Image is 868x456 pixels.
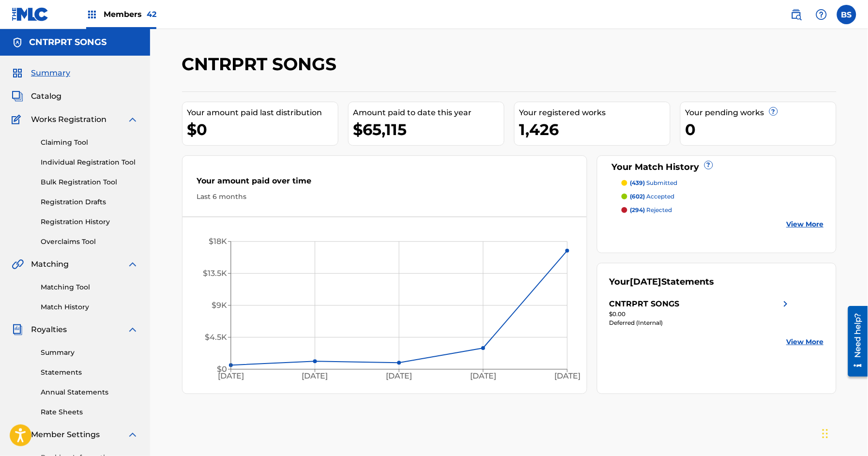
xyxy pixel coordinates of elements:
div: Amount paid to date this year [353,107,504,119]
a: Registration Drafts [41,197,138,207]
img: Catalog [12,91,23,102]
tspan: [DATE] [386,371,412,380]
a: Bulk Registration Tool [41,177,138,187]
a: View More [787,337,824,347]
img: right chevron icon [780,298,792,310]
img: MLC Logo [12,7,49,21]
span: Member Settings [31,429,100,441]
span: Members [104,9,156,20]
img: expand [127,114,138,125]
span: ? [705,161,713,169]
span: [DATE] [630,276,662,287]
div: Your amount paid over time [197,175,573,192]
tspan: $18K [209,237,227,246]
tspan: [DATE] [554,371,580,380]
a: CNTRPRT SONGSright chevron icon$0.00Deferred (Internal) [609,298,792,327]
span: ? [770,107,777,115]
img: search [791,9,802,20]
iframe: Resource Center [841,302,868,380]
span: (602) [630,193,645,200]
span: Summary [31,67,70,79]
div: 1,426 [519,119,670,140]
div: Your pending works [685,107,836,119]
div: Your registered works [519,107,670,119]
a: Individual Registration Tool [41,157,138,167]
img: expand [127,258,138,270]
img: Summary [12,67,23,79]
span: (439) [630,179,645,186]
div: CNTRPRT SONGS [609,298,680,310]
a: CatalogCatalog [12,91,61,102]
tspan: [DATE] [302,371,328,380]
a: Annual Statements [41,387,138,397]
a: View More [787,219,824,229]
a: Overclaims Tool [41,237,138,247]
a: Registration History [41,217,138,227]
div: Drag [822,419,828,448]
p: submitted [630,179,678,187]
a: SummarySummary [12,67,70,79]
iframe: Chat Widget [820,410,868,456]
span: Royalties [31,324,67,335]
a: (439) submitted [622,179,824,187]
div: User Menu [837,5,856,24]
img: help [816,9,827,20]
img: expand [127,429,138,441]
div: Your Match History [609,161,824,174]
a: Statements [41,367,138,378]
a: Public Search [787,5,806,24]
span: Matching [31,258,69,270]
span: 42 [147,10,156,19]
div: $0.00 [609,310,792,319]
tspan: [DATE] [218,371,244,380]
img: Works Registration [12,114,24,125]
a: (294) rejected [622,206,824,214]
img: expand [127,324,138,335]
p: accepted [630,192,675,201]
img: Top Rightsholders [86,9,98,20]
a: Summary [41,348,138,358]
a: Claiming Tool [41,137,138,148]
tspan: $4.5K [205,333,227,342]
div: Your amount paid last distribution [187,107,338,119]
div: $65,115 [353,119,504,140]
div: Help [812,5,831,24]
div: Deferred (Internal) [609,319,792,327]
span: (294) [630,206,645,213]
div: 0 [685,119,836,140]
div: Last 6 months [197,192,573,202]
tspan: $13.5K [203,269,227,278]
a: Rate Sheets [41,407,138,417]
span: Works Registration [31,114,107,125]
img: Matching [12,258,24,270]
a: Match History [41,302,138,312]
tspan: $0 [217,365,227,374]
tspan: $9K [212,301,227,310]
tspan: [DATE] [470,371,496,380]
img: Accounts [12,37,23,48]
img: Royalties [12,324,23,335]
h5: CNTRPRT SONGS [29,37,107,48]
div: $0 [187,119,338,140]
span: Catalog [31,91,61,102]
a: Matching Tool [41,282,138,292]
p: rejected [630,206,672,214]
a: (602) accepted [622,192,824,201]
div: Your Statements [609,275,715,289]
h2: CNTRPRT SONGS [182,53,342,75]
